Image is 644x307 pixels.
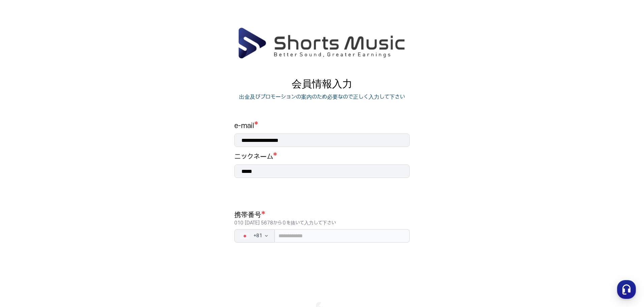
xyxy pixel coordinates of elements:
[239,93,405,101] p: 出金及びプロモーションの案内のため必要なので正しく入力して下さい
[254,233,262,239] span: + 81
[234,152,273,162] h1: ニックネーム
[234,210,410,226] h1: 携帯番号
[234,121,410,131] h1: e-mail
[234,78,410,90] p: 会員情報入力
[234,220,410,226] p: 010 [DATE] 5678から０を抜いて入力して下さい
[237,27,406,59] img: ShortsMusic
